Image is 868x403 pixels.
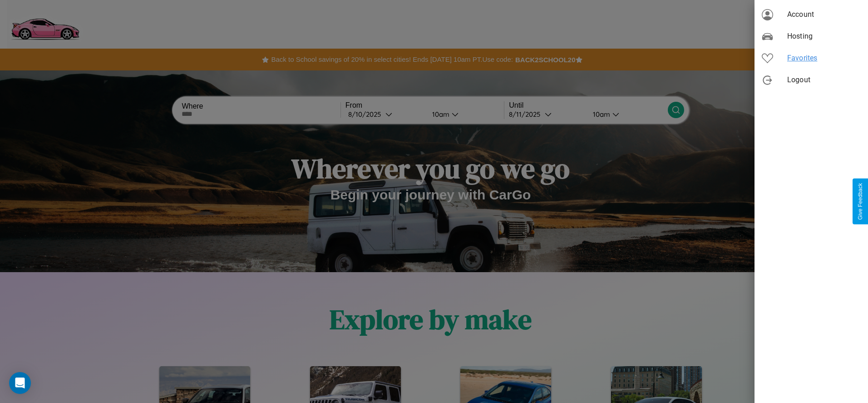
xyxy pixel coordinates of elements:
[755,47,868,69] div: Favorites
[755,69,868,91] div: Logout
[787,75,861,85] span: Logout
[787,9,861,20] span: Account
[787,31,861,42] span: Hosting
[755,4,868,25] div: Account
[787,53,861,64] span: Favorites
[755,25,868,47] div: Hosting
[857,183,863,220] div: Give Feedback
[9,372,31,394] div: Open Intercom Messenger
